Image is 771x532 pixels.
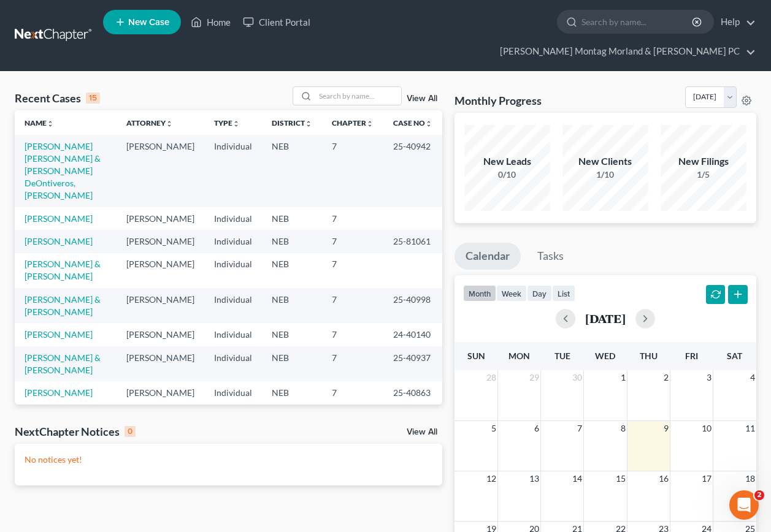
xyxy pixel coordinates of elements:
a: [PERSON_NAME] [25,329,93,340]
div: Recent Cases [15,91,100,105]
span: 17 [700,471,713,486]
span: 1 [619,370,627,385]
td: Individual [204,135,262,207]
span: 2 [662,370,670,385]
td: NEB [262,346,322,381]
button: day [527,285,552,302]
td: [PERSON_NAME] [117,323,204,346]
td: [PERSON_NAME] [117,135,204,207]
td: 7 [322,288,383,323]
div: New Leads [464,154,550,169]
td: 7 [322,230,383,253]
td: NEB [262,230,322,253]
td: 7 [322,381,383,404]
td: NEB [262,253,322,288]
td: [PERSON_NAME] [117,288,204,323]
div: 1/10 [562,169,648,181]
td: [PERSON_NAME] [117,207,204,230]
div: 1/5 [661,169,746,181]
td: NEB [262,135,322,207]
span: 30 [571,370,583,385]
div: New Clients [562,154,648,169]
a: Nameunfold_more [25,118,54,127]
td: Individual [204,323,262,346]
span: 29 [528,370,540,385]
td: 7 [322,405,383,464]
td: Individual [204,207,262,230]
td: [PERSON_NAME] [117,381,204,404]
td: 7 [322,135,383,207]
span: Mon [508,351,530,361]
td: 24-40140 [383,323,442,346]
a: Typeunfold_more [214,118,240,127]
span: 16 [658,471,670,486]
a: [PERSON_NAME] [25,213,93,224]
td: Individual [204,288,262,323]
span: 2 [754,490,764,500]
span: 6 [533,421,540,436]
div: New Filings [661,154,746,169]
span: 12 [485,471,497,486]
a: Tasks [526,243,575,270]
span: 13 [528,471,540,486]
span: 4 [749,370,756,385]
span: 18 [744,471,756,486]
button: month [463,285,496,302]
iframe: Intercom live chat [729,490,759,520]
button: list [552,285,575,302]
td: Individual [204,405,262,464]
span: New Case [128,18,169,27]
a: [PERSON_NAME] & [PERSON_NAME] [25,294,101,317]
span: Tue [554,351,570,361]
span: 15 [615,471,627,486]
td: 25-40942 [383,135,442,207]
a: View All [407,428,437,436]
a: [PERSON_NAME] [25,387,93,398]
td: NEB [262,405,322,464]
i: unfold_more [425,120,432,127]
a: [PERSON_NAME] [PERSON_NAME] & [PERSON_NAME] DeOntiveros, [PERSON_NAME] [25,141,101,200]
td: NEB [262,323,322,346]
span: Thu [640,351,658,361]
span: Sun [467,351,485,361]
td: Individual [204,381,262,404]
td: NEB [262,381,322,404]
i: unfold_more [232,120,240,127]
td: 7 [322,253,383,288]
td: Individual [204,346,262,381]
h3: Monthly Progress [455,93,542,108]
span: 3 [705,370,713,385]
a: [PERSON_NAME] & [PERSON_NAME] [25,352,101,375]
a: [PERSON_NAME] [25,236,93,246]
td: [PERSON_NAME] [117,253,204,288]
a: Client Portal [237,11,316,33]
a: Districtunfold_more [272,118,312,127]
a: Case Nounfold_more [393,118,432,127]
h2: [DATE] [585,312,626,325]
i: unfold_more [305,120,312,127]
i: unfold_more [166,120,173,127]
td: 7 [322,207,383,230]
td: [PERSON_NAME] [117,230,204,253]
td: 25-40704 [383,405,442,464]
input: Search by name... [581,10,694,33]
td: 25-81061 [383,230,442,253]
td: Individual [204,230,262,253]
td: NEB [262,288,322,323]
a: [PERSON_NAME] Montag Morland & [PERSON_NAME] PC [494,40,756,63]
button: week [496,285,527,302]
i: unfold_more [366,120,374,127]
span: Sat [727,351,742,361]
div: NextChapter Notices [15,424,136,439]
div: 15 [86,93,100,104]
a: Home [185,11,237,33]
a: View All [407,94,437,103]
span: 28 [485,370,497,385]
input: Search by name... [315,87,401,105]
p: No notices yet! [25,454,432,466]
td: [PERSON_NAME] [117,405,204,464]
span: 8 [619,421,627,436]
a: [PERSON_NAME] & [PERSON_NAME] [25,259,101,281]
span: 14 [571,471,583,486]
td: 7 [322,323,383,346]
